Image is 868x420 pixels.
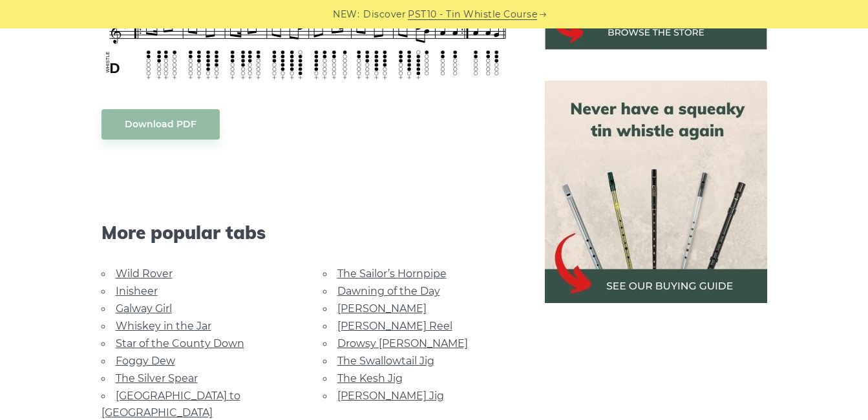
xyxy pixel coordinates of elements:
[116,372,198,384] a: The Silver Spear
[101,222,514,244] span: More popular tabs
[116,268,173,280] a: Wild Rover
[116,285,158,297] a: Inisheer
[337,355,434,367] a: The Swallowtail Jig
[333,7,359,22] span: NEW:
[545,81,767,303] img: tin whistle buying guide
[363,7,406,22] span: Discover
[101,390,240,419] a: [GEOGRAPHIC_DATA] to [GEOGRAPHIC_DATA]
[116,337,244,350] a: Star of the County Down
[116,320,211,332] a: Whiskey in the Jar
[337,285,440,297] a: Dawning of the Day
[337,372,403,384] a: The Kesh Jig
[101,109,220,140] a: Download PDF
[337,268,447,280] a: The Sailor’s Hornpipe
[337,320,452,332] a: [PERSON_NAME] Reel
[337,390,444,402] a: [PERSON_NAME] Jig
[408,7,537,22] a: PST10 - Tin Whistle Course
[116,302,172,315] a: Galway Girl
[116,355,175,367] a: Foggy Dew
[337,302,427,315] a: [PERSON_NAME]
[337,337,468,350] a: Drowsy [PERSON_NAME]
